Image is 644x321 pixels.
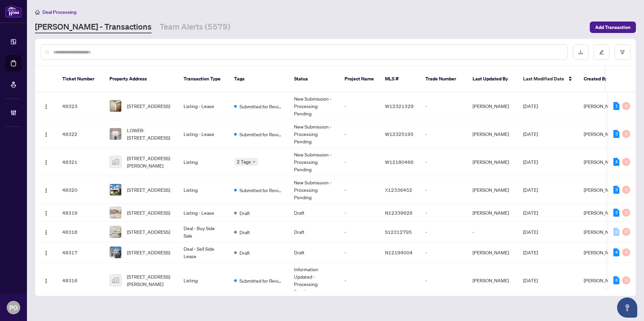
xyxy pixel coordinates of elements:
[239,209,250,217] span: Draft
[595,22,631,33] span: Add Transaction
[467,148,518,176] td: [PERSON_NAME]
[467,176,518,204] td: [PERSON_NAME]
[420,148,467,176] td: -
[523,75,564,82] span: Last Modified Date
[523,277,538,283] span: [DATE]
[289,222,339,242] td: Draft
[584,103,620,109] span: [PERSON_NAME]
[178,66,229,92] th: Transaction Type
[104,66,178,92] th: Property Address
[127,273,173,288] span: [STREET_ADDRESS][PERSON_NAME]
[615,44,630,60] button: filter
[289,92,339,120] td: New Submission - Processing Pending
[178,176,229,204] td: Listing
[385,187,412,193] span: X12336452
[584,249,620,255] span: [PERSON_NAME]
[239,186,283,194] span: Submitted for Review
[160,21,230,33] a: Team Alerts (5579)
[590,22,636,33] button: Add Transaction
[289,176,339,204] td: New Submission - Processing Pending
[43,132,49,137] img: Logo
[523,159,538,165] span: [DATE]
[43,160,49,165] img: Logo
[622,102,630,110] div: 0
[523,131,538,137] span: [DATE]
[178,120,229,148] td: Listing - Lease
[42,9,76,15] span: Deal Processing
[289,148,339,176] td: New Submission - Processing Pending
[613,276,619,284] div: 6
[467,204,518,222] td: [PERSON_NAME]
[613,228,619,236] div: 0
[252,160,256,164] span: down
[41,101,52,111] button: Logo
[385,103,414,109] span: W12321329
[289,204,339,222] td: Draft
[584,277,620,283] span: [PERSON_NAME]
[289,66,339,92] th: Status
[613,248,619,256] div: 4
[523,229,538,235] span: [DATE]
[43,250,49,256] img: Logo
[41,156,52,167] button: Logo
[110,128,121,140] img: thumbnail-img
[41,184,52,195] button: Logo
[110,156,121,168] img: thumbnail-img
[420,222,467,242] td: -
[127,228,170,236] span: [STREET_ADDRESS]
[339,222,380,242] td: -
[420,242,467,263] td: -
[584,210,620,216] span: [PERSON_NAME]
[43,104,49,109] img: Logo
[584,131,620,137] span: [PERSON_NAME]
[584,159,620,165] span: [PERSON_NAME]
[467,120,518,148] td: [PERSON_NAME]
[339,148,380,176] td: -
[339,176,380,204] td: -
[237,158,251,166] span: 2 Tags
[339,204,380,222] td: -
[239,103,283,110] span: Submitted for Review
[613,158,619,166] div: 4
[594,44,609,60] button: edit
[613,186,619,194] div: 3
[420,263,467,298] td: -
[573,44,588,60] button: download
[229,66,289,92] th: Tags
[57,176,104,204] td: 48320
[110,226,121,238] img: thumbnail-img
[339,66,380,92] th: Project Name
[57,92,104,120] td: 48323
[613,130,619,138] div: 3
[613,209,619,217] div: 3
[127,186,170,193] span: [STREET_ADDRESS]
[339,120,380,148] td: -
[178,242,229,263] td: Deal - Sell Side Lease
[599,50,604,55] span: edit
[110,184,121,195] img: thumbnail-img
[127,249,170,256] span: [STREET_ADDRESS]
[178,222,229,242] td: Deal - Buy Side Sale
[57,222,104,242] td: 48318
[110,207,121,218] img: thumbnail-img
[239,249,250,256] span: Draft
[523,249,538,255] span: [DATE]
[9,303,18,312] span: PO
[467,222,518,242] td: -
[41,207,52,218] button: Logo
[622,158,630,166] div: 0
[613,102,619,110] div: 1
[43,230,49,235] img: Logo
[420,92,467,120] td: -
[178,92,229,120] td: Listing - Lease
[178,204,229,222] td: Listing - Lease
[239,277,283,284] span: Submitted for Review
[41,275,52,286] button: Logo
[339,92,380,120] td: -
[620,50,625,55] span: filter
[622,209,630,217] div: 0
[467,66,518,92] th: Last Updated By
[178,263,229,298] td: Listing
[523,187,538,193] span: [DATE]
[385,159,414,165] span: W12180466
